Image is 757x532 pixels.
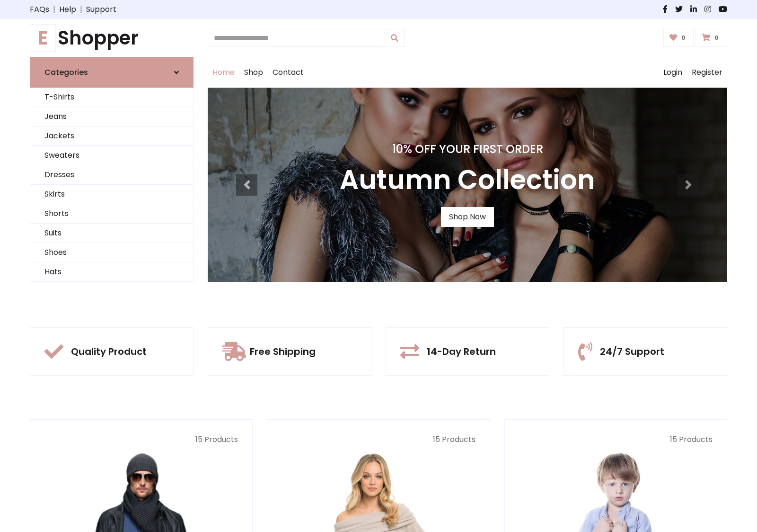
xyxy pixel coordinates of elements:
a: Help [59,4,76,15]
a: Shop [239,57,268,88]
a: 0 [663,29,694,47]
h4: 10% Off Your First Order [340,143,595,156]
a: Hats [30,262,193,282]
h5: 14-Day Return [427,346,496,357]
a: Jackets [30,126,193,146]
a: Categories [30,57,194,88]
p: 15 Products [282,434,475,445]
a: Dresses [30,165,193,185]
a: FAQs [30,4,49,15]
p: 15 Products [519,434,713,445]
a: Sweaters [30,146,193,165]
h1: Shopper [30,27,194,49]
h5: Free Shipping [250,346,316,357]
h6: Categories [44,68,88,77]
span: E [30,24,56,52]
a: Skirts [30,185,193,204]
p: 15 Products [44,434,238,445]
a: Home [208,57,239,88]
a: Jeans [30,107,193,126]
a: Shop Now [441,207,494,227]
a: T-Shirts [30,88,193,107]
a: Suits [30,224,193,243]
h5: Quality Product [71,346,147,357]
a: 0 [695,29,727,47]
a: Shorts [30,204,193,224]
span: | [76,4,86,15]
a: EShopper [30,27,194,49]
a: Shoes [30,243,193,262]
a: Register [687,57,727,88]
a: Login [659,57,687,88]
span: 0 [679,34,688,42]
h5: 24/7 Support [600,346,664,357]
a: Contact [268,57,308,88]
span: 0 [712,34,721,42]
a: Support [86,4,116,15]
span: | [49,4,59,15]
h3: Autumn Collection [340,164,595,196]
